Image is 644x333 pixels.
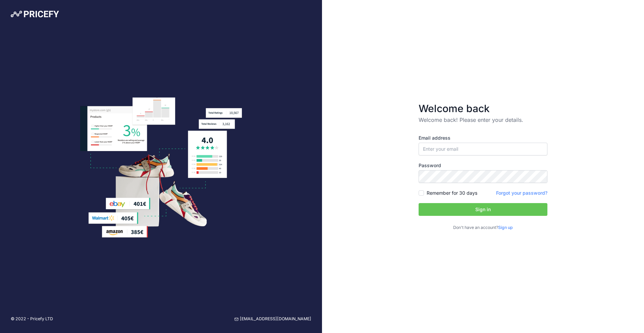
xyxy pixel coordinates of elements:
[11,316,53,322] p: © 2022 - Pricefy LTD
[234,316,311,322] a: [EMAIL_ADDRESS][DOMAIN_NAME]
[419,143,547,155] input: Enter your email
[496,190,547,196] a: Forgot your password?
[419,203,547,216] button: Sign in
[11,11,59,17] img: Pricefy
[419,162,547,169] label: Password
[419,116,547,124] p: Welcome back! Please enter your details.
[498,225,513,230] a: Sign up
[419,102,547,114] h3: Welcome back
[427,190,477,196] label: Remember for 30 days
[419,135,547,141] label: Email address
[419,225,547,231] p: Don't have an account?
